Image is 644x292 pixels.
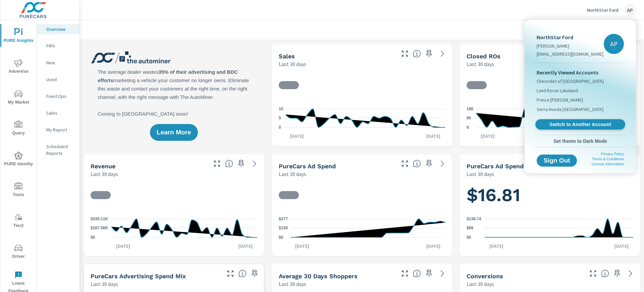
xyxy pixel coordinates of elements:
a: Privacy Policy [601,152,624,156]
a: Switch to Another Account [535,119,625,130]
span: Sign Out [542,158,572,164]
span: Set theme to Dark Mode [537,138,624,144]
div: AP [604,34,624,54]
p: [PERSON_NAME] [537,43,603,49]
span: Land Rover Lakeland [537,87,578,94]
span: Serra Honda [GEOGRAPHIC_DATA] [537,106,603,113]
span: Prince [PERSON_NAME] [537,97,583,103]
p: NorthStar Ford [537,33,603,41]
button: Set theme to Dark Mode [534,135,627,147]
button: Sign Out [537,155,577,167]
a: Terms & Conditions [592,157,624,161]
a: License Information [592,162,624,166]
span: Chevrolet of [GEOGRAPHIC_DATA] [537,78,604,84]
p: [EMAIL_ADDRESS][DOMAIN_NAME] [537,51,603,57]
span: Switch to Another Account [539,121,621,128]
p: Recently Viewed Accounts [537,68,624,76]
